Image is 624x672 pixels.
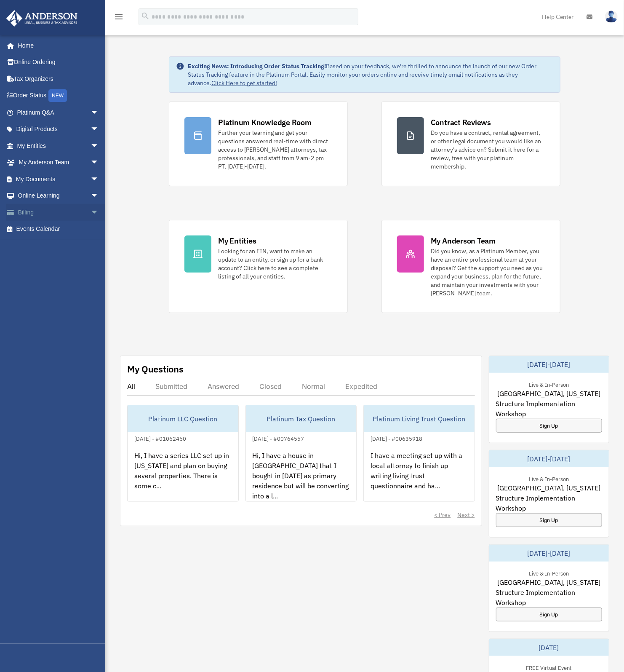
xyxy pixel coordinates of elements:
a: My Entitiesarrow_drop_down [6,137,112,154]
div: [DATE]-[DATE] [489,450,609,467]
div: My Questions [127,363,184,375]
span: Structure Implementation Workshop [496,587,603,608]
a: Home [6,37,107,54]
a: Tax Organizers [6,70,112,87]
a: Platinum Knowledge Room Further your learning and get your questions answered real-time with dire... [169,102,348,186]
strong: Exciting News: Introducing Order Status Tracking! [188,62,326,70]
div: Based on your feedback, we're thrilled to announce the launch of our new Order Status Tracking fe... [188,62,553,87]
div: Contract Reviews [431,117,491,128]
div: Live & In-Person [522,380,576,388]
span: arrow_drop_down [91,171,107,188]
div: [DATE] - #00764557 [246,434,311,442]
div: Live & In-Person [522,568,576,577]
div: Do you have a contract, rental agreement, or other legal document you would like an attorney's ad... [431,129,545,171]
div: Hi, I have a house in [GEOGRAPHIC_DATA] that I bought in [DATE] as primary residence but will be ... [246,444,357,509]
span: arrow_drop_down [91,154,107,171]
div: [DATE] - #00635918 [364,434,429,442]
span: arrow_drop_down [91,137,107,155]
a: Contract Reviews Do you have a contract, rental agreement, or other legal document you would like... [381,102,560,186]
a: menu [114,15,124,22]
a: Digital Productsarrow_drop_down [6,121,112,138]
div: Further your learning and get your questions answered real-time with direct access to [PERSON_NAM... [218,129,332,171]
div: Closed [259,382,282,391]
span: Structure Implementation Workshop [496,493,603,513]
span: [GEOGRAPHIC_DATA], [US_STATE] [497,483,600,493]
a: My Anderson Team Did you know, as a Platinum Member, you have an entire professional team at your... [381,220,560,313]
div: My Entities [218,236,256,246]
div: [DATE] - #01062460 [128,434,193,442]
div: Answered [208,382,239,391]
span: Structure Implementation Workshop [496,399,603,419]
div: Platinum LLC Question [128,405,238,432]
a: Platinum Q&Aarrow_drop_down [6,104,112,121]
div: Submitted [155,382,187,391]
div: Looking for an EIN, want to make an update to an entity, or sign up for a bank account? Click her... [218,247,332,281]
div: Platinum Knowledge Room [218,117,312,128]
div: All [127,382,135,391]
div: Expedited [345,382,377,391]
a: Platinum Living Trust Question[DATE] - #00635918I have a meeting set up with a local attorney to ... [363,405,475,502]
a: Sign Up [496,419,603,433]
i: search [141,11,150,21]
span: [GEOGRAPHIC_DATA], [US_STATE] [497,577,600,587]
div: Did you know, as a Platinum Member, you have an entire professional team at your disposal? Get th... [431,247,545,297]
div: NEW [48,89,67,102]
a: Events Calendar [6,221,112,238]
a: Online Learningarrow_drop_down [6,187,112,204]
div: [DATE]-[DATE] [489,545,609,562]
span: arrow_drop_down [91,104,107,121]
div: Normal [302,382,325,391]
a: My Documentsarrow_drop_down [6,171,112,187]
div: My Anderson Team [431,236,496,246]
a: My Anderson Teamarrow_drop_down [6,154,112,171]
img: Anderson Advisors Platinum Portal [4,10,80,27]
div: I have a meeting set up with a local attorney to finish up writing living trust questionnaire and... [364,444,475,509]
div: [DATE] [489,639,609,656]
span: [GEOGRAPHIC_DATA], [US_STATE] [497,388,600,399]
img: User Pic [605,11,618,23]
a: Platinum Tax Question[DATE] - #00764557Hi, I have a house in [GEOGRAPHIC_DATA] that I bought in [... [245,405,357,502]
a: Click Here to get started! [211,79,277,87]
a: Order StatusNEW [6,87,112,104]
a: Sign Up [496,513,603,527]
span: arrow_drop_down [91,204,107,221]
span: arrow_drop_down [91,121,107,138]
i: menu [114,12,124,22]
a: Sign Up [496,608,603,621]
div: Live & In-Person [522,474,576,483]
div: [DATE]-[DATE] [489,356,609,373]
div: FREE Virtual Event [519,663,579,672]
div: Platinum Living Trust Question [364,405,475,432]
span: arrow_drop_down [91,187,107,205]
a: My Entities Looking for an EIN, want to make an update to an entity, or sign up for a bank accoun... [169,220,348,313]
a: Online Ordering [6,54,112,71]
a: Platinum LLC Question[DATE] - #01062460Hi, I have a series LLC set up in [US_STATE] and plan on b... [127,405,239,502]
div: Platinum Tax Question [246,405,357,432]
a: Billingarrow_drop_down [6,204,112,221]
div: Hi, I have a series LLC set up in [US_STATE] and plan on buying several properties. There is some... [128,444,238,509]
